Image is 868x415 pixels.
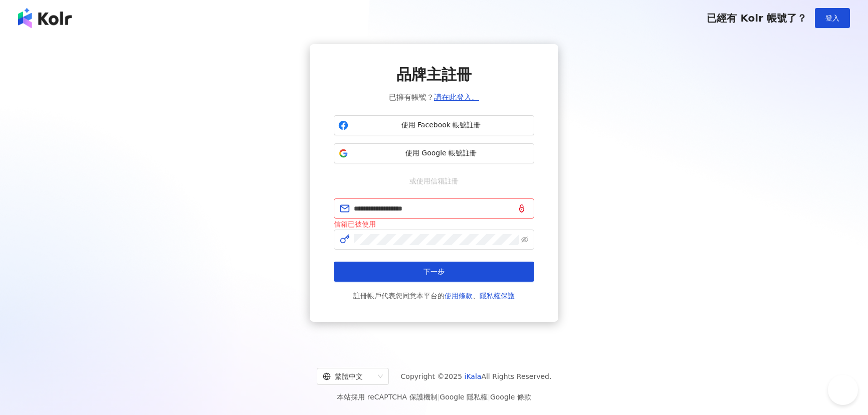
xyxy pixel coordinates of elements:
span: 品牌主註冊 [396,64,472,85]
div: 繁體中文 [323,368,374,384]
span: 登入 [825,14,839,22]
span: 本站採用 reCAPTCHA 保護機制 [337,391,531,403]
span: 或使用信箱註冊 [402,175,466,186]
a: Google 隱私權 [440,393,488,401]
img: logo [18,8,72,28]
a: Google 條款 [490,393,531,401]
div: 信箱已被使用 [334,219,534,230]
iframe: Help Scout Beacon - Open [828,375,858,405]
span: | [438,393,440,401]
span: Copyright © 2025 All Rights Reserved. [401,370,552,382]
button: 登入 [815,8,850,28]
a: iKala [465,372,482,380]
span: 已經有 Kolr 帳號了？ [707,12,807,24]
span: 使用 Facebook 帳號註冊 [352,120,530,130]
span: 下一步 [423,268,445,276]
button: 使用 Google 帳號註冊 [334,143,534,163]
span: | [488,393,490,401]
a: 請在此登入。 [434,93,479,102]
a: 使用條款 [445,292,473,300]
a: 隱私權保護 [480,292,515,300]
button: 使用 Facebook 帳號註冊 [334,115,534,135]
span: 註冊帳戶代表您同意本平台的 、 [353,290,515,302]
span: 使用 Google 帳號註冊 [352,148,530,158]
span: eye-invisible [521,236,528,243]
button: 下一步 [334,262,534,282]
span: 已擁有帳號？ [389,91,479,103]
